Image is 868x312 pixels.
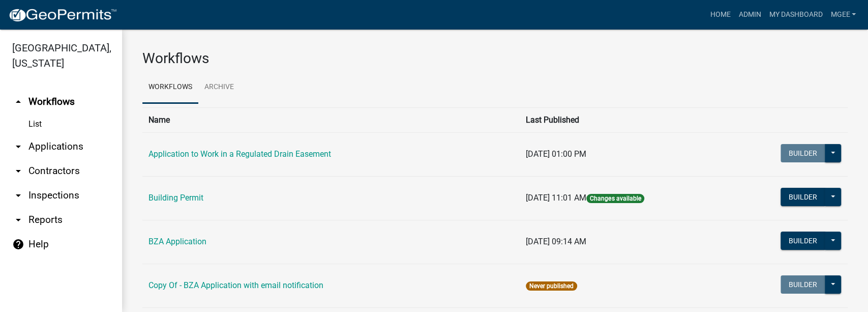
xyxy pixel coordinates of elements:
th: Name [142,107,520,132]
span: [DATE] 11:01 AM [526,193,586,203]
button: Builder [781,144,825,162]
i: arrow_drop_down [12,165,24,177]
span: [DATE] 01:00 PM [526,149,586,159]
th: Last Published [520,107,730,132]
a: My Dashboard [765,5,826,24]
a: BZA Application [148,237,206,246]
button: Builder [781,275,825,294]
i: arrow_drop_up [12,96,24,108]
span: [DATE] 09:14 AM [526,237,586,246]
a: Application to Work in a Regulated Drain Easement [148,149,331,159]
span: Never published [526,281,577,291]
a: Copy Of - BZA Application with email notification [148,280,323,290]
i: arrow_drop_down [12,140,24,153]
a: mgee [826,5,860,24]
button: Builder [781,188,825,206]
h3: Workflows [142,50,848,67]
a: Workflows [142,71,198,104]
i: arrow_drop_down [12,189,24,202]
i: arrow_drop_down [12,214,24,226]
i: help [12,238,24,250]
a: Archive [198,71,240,104]
button: Builder [781,232,825,250]
span: Changes available [586,194,644,203]
a: Home [706,5,734,24]
a: Building Permit [148,193,203,203]
a: Admin [734,5,765,24]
